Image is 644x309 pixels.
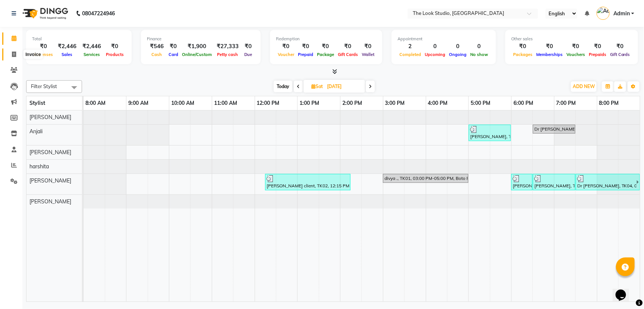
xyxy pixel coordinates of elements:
span: Online/Custom [180,52,214,57]
div: ₹27,333 [214,42,242,51]
div: ₹0 [608,42,632,51]
div: Total [32,36,126,42]
div: ₹0 [242,42,255,51]
span: Vouchers [565,52,587,57]
input: 2024-06-01 [325,81,362,92]
div: ₹546 [147,42,167,51]
div: ₹1,900 [180,42,214,51]
div: ₹2,446 [55,42,79,51]
a: 9:00 AM [126,98,150,109]
div: Redemption [276,36,376,42]
a: 1:00 PM [298,98,321,109]
span: ADD NEW [573,84,595,89]
div: 0 [447,42,468,51]
a: 4:00 PM [426,98,450,109]
span: [PERSON_NAME] [29,114,71,121]
div: [PERSON_NAME], TK05, 06:30 PM-07:30 PM, Haircut - Senior Stylist,Haircut - Fringe [534,175,575,189]
a: 10:00 AM [169,98,196,109]
img: Admin [597,7,610,20]
span: Admin [613,10,630,18]
span: Memberships [534,52,565,57]
div: 0 [468,42,490,51]
span: Cash [150,52,164,57]
div: ₹0 [336,42,360,51]
a: 8:00 PM [597,98,621,109]
span: [PERSON_NAME] [29,149,71,156]
span: harshita [29,163,49,170]
a: 8:00 AM [84,98,107,109]
a: 11:00 AM [212,98,239,109]
span: Packages [511,52,534,57]
span: Completed [398,52,423,57]
div: ₹0 [360,42,376,51]
span: Voucher [276,52,296,57]
span: Filter Stylist [31,83,57,89]
div: ₹0 [296,42,315,51]
div: ₹0 [587,42,608,51]
div: Dr [PERSON_NAME], TK04, 06:30 PM-07:30 PM, Feet - Blossoming Beauty Pedicure [534,126,575,132]
span: Prepaids [587,52,608,57]
img: logo [19,3,70,24]
span: Upcoming [423,52,447,57]
div: divya ., TK01, 03:00 PM-05:00 PM, Boto Plex - Waist & Below [384,175,468,182]
a: 12:00 PM [255,98,282,109]
div: 2 [398,42,423,51]
span: Today [274,81,292,92]
span: Gift Cards [336,52,360,57]
div: [PERSON_NAME], TK05, 05:00 PM-06:00 PM, Feet - Aroma Pedicure [469,126,510,140]
span: [PERSON_NAME] [29,177,71,184]
span: Gift Cards [608,52,632,57]
button: ADD NEW [571,81,597,92]
a: 6:00 PM [512,98,535,109]
a: 3:00 PM [383,98,407,109]
iframe: chat widget [613,279,637,302]
div: ₹0 [534,42,565,51]
a: 2:00 PM [340,98,364,109]
div: 0 [423,42,447,51]
span: Products [104,52,126,57]
div: ₹0 [32,42,55,51]
span: Package [315,52,336,57]
span: Card [167,52,180,57]
span: Ongoing [447,52,468,57]
span: Wallet [360,52,376,57]
a: 7:00 PM [555,98,578,109]
b: 08047224946 [82,3,115,24]
div: ₹0 [511,42,534,51]
div: Other sales [511,36,632,42]
span: Prepaid [296,52,315,57]
div: Invoice [23,50,43,59]
div: ₹2,446 [79,42,104,51]
span: No show [468,52,490,57]
div: ₹0 [167,42,180,51]
div: Dr [PERSON_NAME], TK04, 07:30 PM-09:30 PM, Natural Root Touch-up (up to 2 inches) - Natural Root ... [577,175,637,189]
div: Appointment [398,36,490,42]
div: ₹0 [565,42,587,51]
span: Petty cash [216,52,240,57]
div: ₹0 [276,42,296,51]
div: ₹0 [104,42,126,51]
span: Services [82,52,102,57]
div: [PERSON_NAME] client, TK02, 12:15 PM-02:15 PM, Natural Root Touch-up (up to 2 inches) - Natural R... [266,175,350,189]
div: ₹0 [315,42,336,51]
span: Sat [310,84,325,89]
div: [PERSON_NAME], TK05, 06:00 PM-06:30 PM, Haircut - Senior Stylist,Haircut - Fringe [512,175,532,189]
span: Sales [60,52,75,57]
div: Finance [147,36,255,42]
span: Anjali [29,128,43,135]
span: Due [242,52,254,57]
span: [PERSON_NAME] [29,198,71,205]
a: 5:00 PM [469,98,492,109]
span: Stylist [29,100,45,106]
